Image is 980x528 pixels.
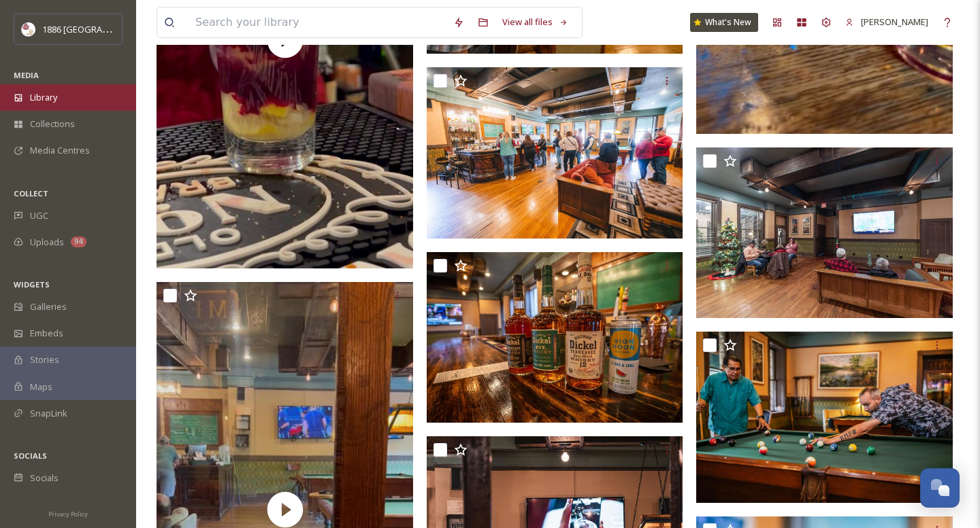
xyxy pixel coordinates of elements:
[42,22,150,35] span: 1886 [GEOGRAPHIC_DATA]
[30,407,67,420] span: SnapLink
[30,91,57,104] span: Library
[14,279,50,289] span: WIDGETS
[189,7,446,37] input: Search your library
[30,327,63,340] span: Embeds
[30,236,64,249] span: Uploads
[30,472,59,485] span: Socials
[696,147,953,319] img: G6M_7323-edit.jpg
[30,353,59,366] span: Stories
[14,70,39,80] span: MEDIA
[48,510,88,518] span: Privacy Policy
[690,13,758,32] a: What's New
[14,188,48,198] span: COLLECT
[427,67,683,239] img: Jack Rabbett's Fall Football (14).jpg
[920,468,960,508] button: Open Chat
[30,118,75,130] span: Collections
[427,252,683,423] img: PurdyArt-8699.jpg
[22,22,35,36] img: logos.png
[696,332,953,503] img: G6M_0255-edit.jpg
[14,451,47,461] span: SOCIALS
[30,209,48,222] span: UGC
[838,9,935,35] a: [PERSON_NAME]
[861,16,928,28] span: [PERSON_NAME]
[71,236,86,247] div: 94
[48,505,88,521] a: Privacy Policy
[30,300,67,313] span: Galleries
[30,381,52,393] span: Maps
[30,144,90,157] span: Media Centres
[495,9,575,35] a: View all files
